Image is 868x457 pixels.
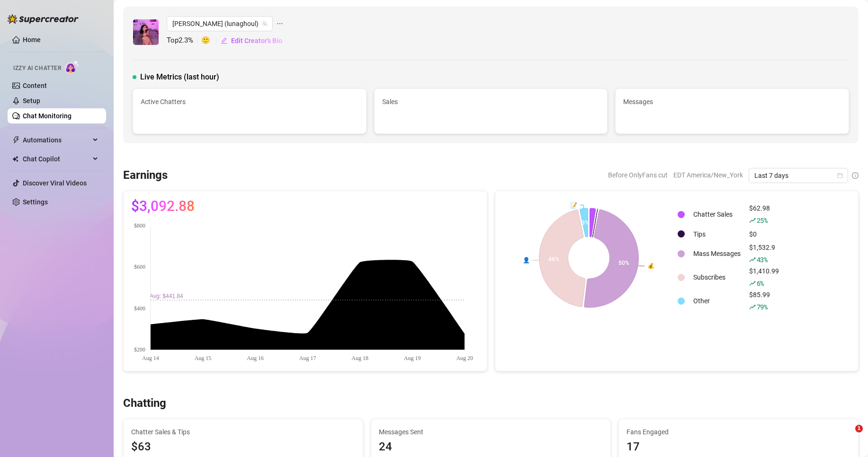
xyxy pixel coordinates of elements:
span: info-circle [852,172,859,179]
td: Subscribes [689,266,744,289]
td: Chatter Sales [689,203,744,226]
span: ellipsis [277,16,283,31]
img: AI Chatter [65,60,80,74]
span: 1 [855,425,863,432]
img: Chat Copilot [12,156,18,162]
span: Active Chatters [141,97,358,107]
div: $1,410.99 [749,266,779,289]
text: 👤 [522,256,529,264]
span: calendar [837,173,843,178]
span: $63 [131,438,355,456]
span: 43 % [757,255,768,264]
text: 💰 [647,262,654,269]
span: rise [749,256,756,263]
a: Chat Monitoring [23,112,72,120]
span: Messages Sent [379,427,603,437]
a: Content [23,82,47,89]
span: Messages [623,97,841,107]
td: Tips [689,227,744,241]
span: Live Metrics (last hour) [140,71,219,83]
span: rise [749,304,756,310]
span: edit [221,37,227,44]
h3: Chatting [123,396,166,411]
a: Discover Viral Videos [23,179,87,187]
div: $85.99 [749,290,779,312]
span: 🙂 [201,35,220,46]
span: rise [749,280,756,287]
span: thunderbolt [12,136,20,144]
text: 📝 [570,201,577,208]
span: Sales [382,97,600,107]
div: 17 [626,438,850,456]
span: Chatter Sales & Tips [131,427,355,437]
span: team [262,21,268,26]
span: $3,092.88 [131,199,195,214]
img: logo-BBDzfeDw.svg [8,14,79,24]
div: $1,532.9 [749,242,779,265]
div: 24 [379,438,603,456]
a: Setup [23,97,40,105]
span: Luna (lunaghoul) [172,17,267,31]
h3: Earnings [123,168,168,183]
a: Settings [23,198,48,206]
span: Edit Creator's Bio [231,37,282,44]
td: Other [689,290,744,312]
span: 6 % [757,279,764,288]
span: Last 7 days [754,168,842,183]
span: rise [749,217,756,224]
a: Home [23,36,41,44]
div: $0 [749,229,779,239]
button: Edit Creator's Bio [220,33,283,48]
img: Luna [133,19,159,45]
span: Automations [23,132,90,148]
span: Top 2.3 % [167,35,201,46]
div: $62.98 [749,203,779,226]
span: 25 % [757,216,768,225]
span: EDT America/New_York [673,168,743,182]
span: Chat Copilot [23,151,90,167]
span: Izzy AI Chatter [13,64,61,73]
span: Fans Engaged [626,427,850,437]
span: 79 % [757,302,768,311]
iframe: Intercom live chat [836,425,859,448]
span: Before OnlyFans cut [608,168,668,182]
td: Mass Messages [689,242,744,265]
